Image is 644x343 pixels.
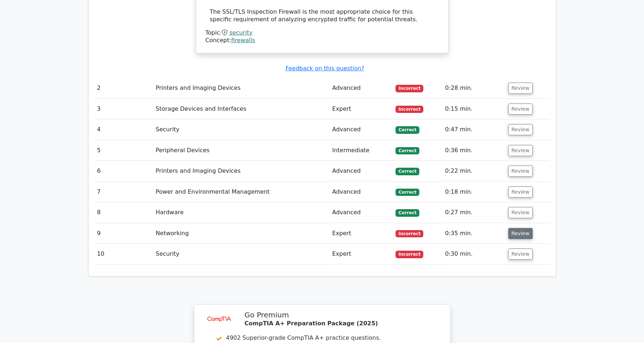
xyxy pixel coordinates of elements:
[206,29,439,37] div: Topic:
[442,140,505,161] td: 0:36 min.
[153,78,329,98] td: Printers and Imaging Devices
[94,119,153,140] td: 4
[508,124,533,135] button: Review
[442,223,505,244] td: 0:35 min.
[508,228,533,239] button: Review
[508,166,533,177] button: Review
[94,161,153,181] td: 6
[442,161,505,181] td: 0:22 min.
[229,29,252,36] a: security
[508,145,533,156] button: Review
[329,119,393,140] td: Advanced
[442,119,505,140] td: 0:47 min.
[396,168,419,175] span: Correct
[94,182,153,202] td: 7
[508,186,533,198] button: Review
[508,104,533,115] button: Review
[442,182,505,202] td: 0:18 min.
[396,251,423,258] span: Incorrect
[153,202,329,223] td: Hardware
[396,209,419,216] span: Correct
[153,161,329,181] td: Printers and Imaging Devices
[508,83,533,94] button: Review
[329,99,393,119] td: Expert
[396,147,419,154] span: Correct
[329,202,393,223] td: Advanced
[285,65,364,72] a: Feedback on this question?
[508,207,533,218] button: Review
[94,244,153,264] td: 10
[94,140,153,161] td: 5
[329,78,393,98] td: Advanced
[153,140,329,161] td: Peripheral Devices
[153,223,329,244] td: Networking
[153,99,329,119] td: Storage Devices and Interfaces
[396,126,419,133] span: Correct
[329,140,393,161] td: Intermediate
[396,230,423,237] span: Incorrect
[396,189,419,196] span: Correct
[396,106,423,113] span: Incorrect
[94,99,153,119] td: 3
[442,244,505,264] td: 0:30 min.
[94,78,153,98] td: 2
[329,244,393,264] td: Expert
[153,119,329,140] td: Security
[442,99,505,119] td: 0:15 min.
[206,37,439,44] div: Concept:
[396,85,423,92] span: Incorrect
[153,182,329,202] td: Power and Environmental Management
[94,223,153,244] td: 9
[153,244,329,264] td: Security
[329,161,393,181] td: Advanced
[329,223,393,244] td: Expert
[231,37,255,44] a: firewalls
[94,202,153,223] td: 8
[329,182,393,202] td: Advanced
[442,202,505,223] td: 0:27 min.
[442,78,505,98] td: 0:28 min.
[508,249,533,260] button: Review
